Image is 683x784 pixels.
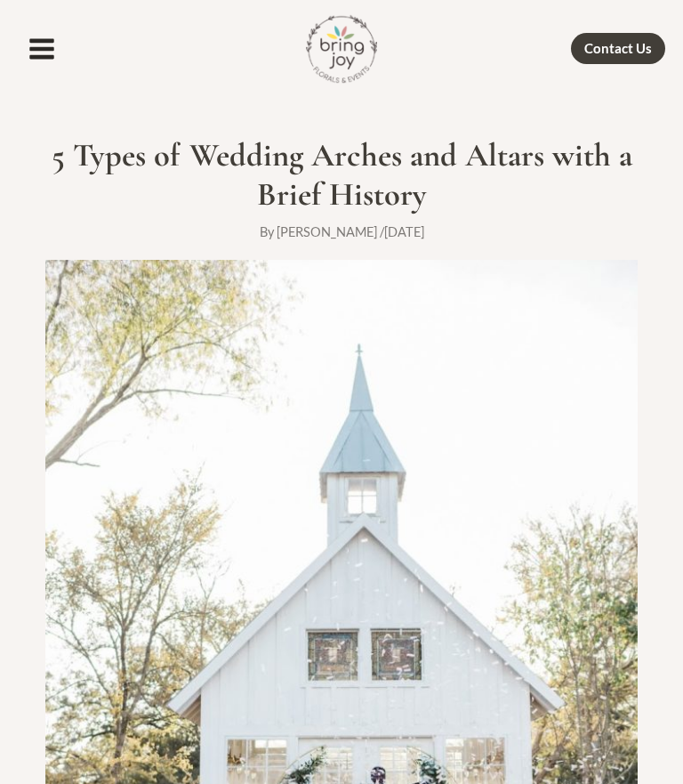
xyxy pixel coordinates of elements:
a: Contact Us [571,33,665,64]
span: [PERSON_NAME] [277,224,377,239]
h1: 5 Types of Wedding Arches and Altars with a Brief History [45,136,638,214]
a: [PERSON_NAME] [277,224,380,239]
img: Bring Joy [306,13,377,85]
div: By / [45,222,638,241]
span: [DATE] [384,224,424,239]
